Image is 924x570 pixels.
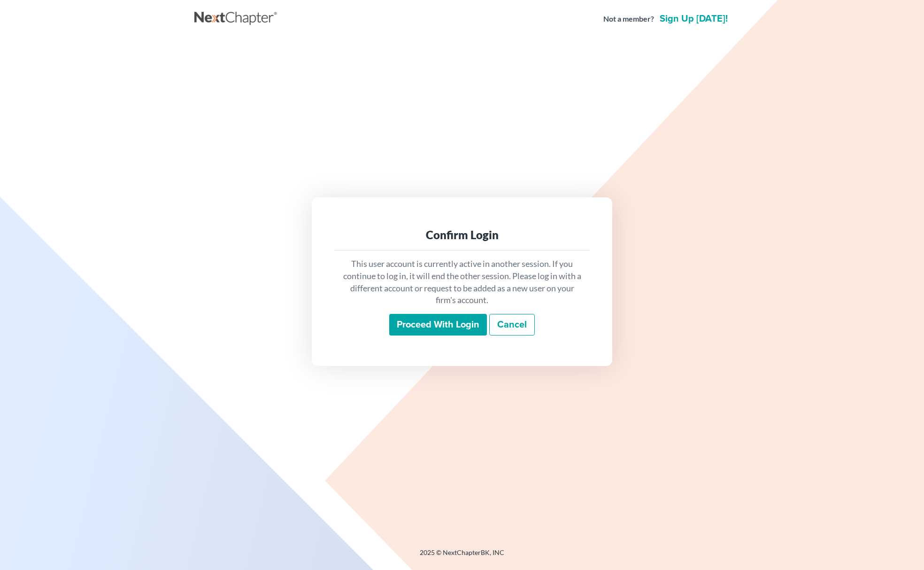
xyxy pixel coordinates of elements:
input: Proceed with login [389,314,487,336]
a: Sign up [DATE]! [658,14,730,23]
a: Cancel [489,314,535,336]
div: 2025 © NextChapterBK, INC [194,548,730,565]
div: Confirm Login [342,227,582,242]
p: This user account is currently active in another session. If you continue to log in, it will end ... [342,258,582,306]
strong: Not a member? [603,14,654,24]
